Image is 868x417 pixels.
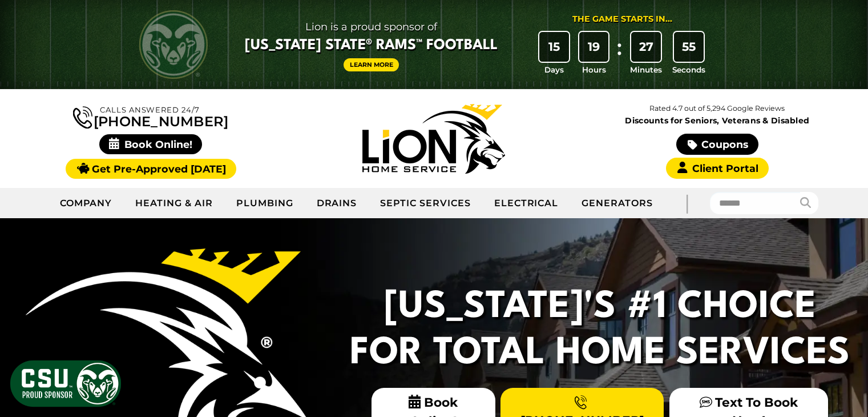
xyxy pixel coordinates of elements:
[362,104,505,174] img: Lion Home Service
[245,18,498,36] span: Lion is a proud sponsor of
[674,32,704,62] div: 55
[578,117,857,125] span: Discounts for Seniors, Veterans & Disabled
[579,32,609,62] div: 19
[66,159,236,179] a: Get Pre-Approved [DATE]
[245,36,498,55] span: [US_STATE] State® Rams™ Football
[49,189,124,218] a: Company
[344,58,399,71] a: Learn More
[483,189,571,218] a: Electrical
[73,104,228,129] a: [PHONE_NUMBER]
[9,359,123,408] img: CSU Sponsor Badge
[570,189,664,218] a: Generators
[676,134,758,155] a: Coupons
[664,188,710,218] div: |
[124,189,224,218] a: Heating & Air
[99,134,203,154] span: Book Online!
[631,32,661,62] div: 27
[666,158,769,179] a: Client Portal
[672,64,705,75] span: Seconds
[572,13,672,26] div: The Game Starts in...
[544,64,564,75] span: Days
[305,189,369,218] a: Drains
[539,32,569,62] div: 15
[139,10,208,79] img: CSU Rams logo
[613,32,625,76] div: :
[369,189,482,218] a: Septic Services
[582,64,606,75] span: Hours
[225,189,305,218] a: Plumbing
[630,64,662,75] span: Minutes
[343,284,857,376] h2: [US_STATE]'s #1 Choice For Total Home Services
[576,102,859,115] p: Rated 4.7 out of 5,294 Google Reviews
